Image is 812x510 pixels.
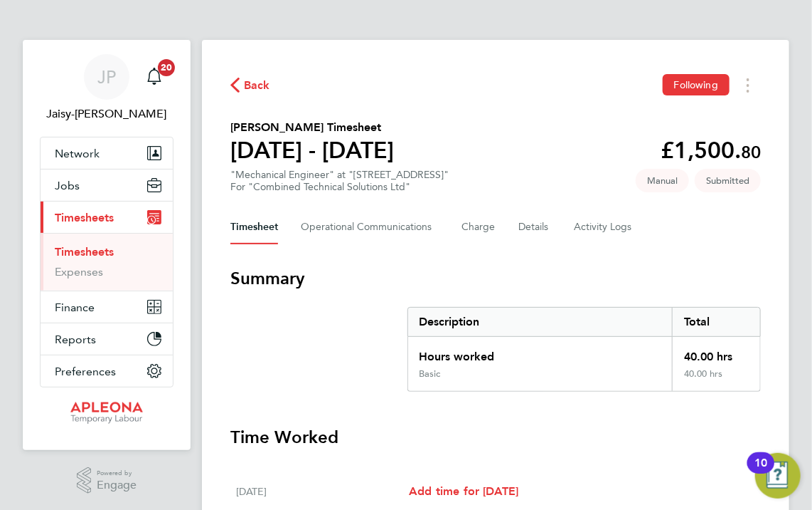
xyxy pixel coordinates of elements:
[301,210,439,244] button: Operational Communications
[140,54,169,100] a: 20
[407,307,761,392] div: Summary
[41,291,173,323] button: Finance
[55,265,103,279] a: Expenses
[461,210,496,244] button: Charge
[755,453,801,499] button: Open Resource Center, 10 new notifications
[230,136,394,165] h1: [DATE] - [DATE]
[230,76,270,94] button: Back
[158,59,175,76] span: 20
[409,484,518,498] span: Add time for [DATE]
[70,402,143,425] img: apleona-logo-retina.png
[230,426,761,449] h3: Time Worked
[230,210,278,244] button: Timesheet
[41,137,173,169] button: Network
[55,147,100,160] span: Network
[41,323,173,355] button: Reports
[408,337,673,368] div: Hours worked
[420,368,441,380] div: Basic
[236,483,409,500] div: [DATE]
[672,368,760,391] div: 40.00 hrs
[55,301,95,314] span: Finance
[55,365,116,378] span: Preferences
[97,68,116,86] span: JP
[663,74,730,95] button: Following
[672,308,760,336] div: Total
[41,233,173,291] div: Timesheets
[674,78,718,91] span: Following
[23,40,191,450] nav: Main navigation
[409,483,518,500] a: Add time for [DATE]
[695,169,761,192] span: This timesheet is Submitted.
[97,479,137,491] span: Engage
[230,181,449,193] div: For "Combined Technical Solutions Ltd"
[40,105,173,123] span: Jaisy-Carol Pires
[661,137,761,164] app-decimal: £1,500.
[41,170,173,201] button: Jobs
[672,337,760,368] div: 40.00 hrs
[754,463,767,482] div: 10
[230,169,449,193] div: "Mechanical Engineer" at "[STREET_ADDRESS]"
[230,119,394,136] h2: [PERSON_NAME] Timesheet
[574,210,634,244] button: Activity Logs
[55,333,96,346] span: Reports
[408,308,673,336] div: Description
[77,467,137,494] a: Powered byEngage
[518,210,551,244] button: Details
[735,74,761,96] button: Timesheets Menu
[40,402,173,425] a: Go to home page
[741,142,761,162] span: 80
[41,355,173,387] button: Preferences
[230,267,761,290] h3: Summary
[55,179,80,192] span: Jobs
[636,169,689,192] span: This timesheet was manually created.
[97,467,137,479] span: Powered by
[41,202,173,233] button: Timesheets
[55,245,114,259] a: Timesheets
[244,77,270,94] span: Back
[55,211,114,224] span: Timesheets
[40,54,173,123] a: JPJaisy-[PERSON_NAME]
